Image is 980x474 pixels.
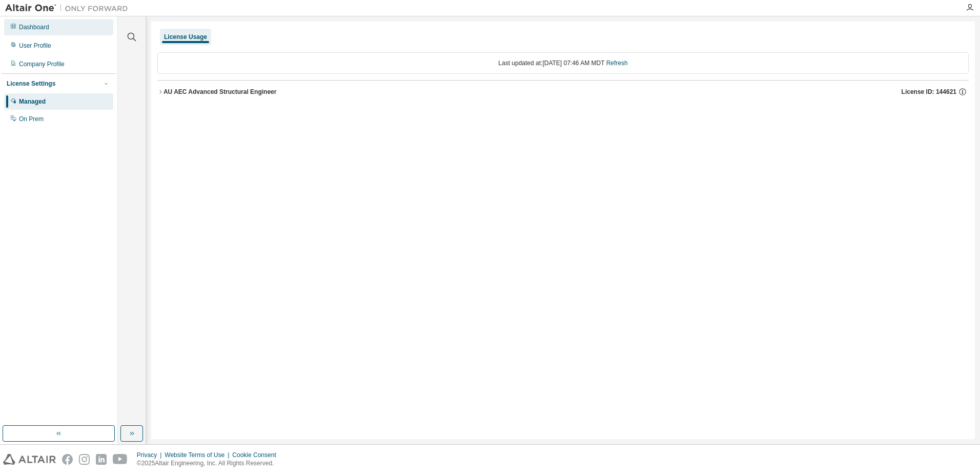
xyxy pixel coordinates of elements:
img: Altair One [5,3,133,13]
a: Refresh [606,60,628,67]
div: User Profile [19,42,51,50]
div: Company Profile [19,60,65,68]
div: Website Terms of Use [165,451,232,459]
p: © 2025 Altair Engineering, Inc. All Rights Reserved. [137,459,282,468]
img: instagram.svg [79,454,90,465]
div: Dashboard [19,23,49,31]
div: Managed [19,97,46,106]
div: Last updated at: [DATE] 07:46 AM MDT [157,52,969,74]
div: License Usage [164,33,207,41]
img: altair_logo.svg [3,454,56,465]
img: linkedin.svg [96,454,107,465]
div: License Settings [7,80,55,88]
div: AU AEC Advanced Structural Engineer [164,88,277,96]
div: Cookie Consent [232,451,282,459]
div: On Prem [19,115,44,123]
img: youtube.svg [113,454,128,465]
img: facebook.svg [62,454,73,465]
button: AU AEC Advanced Structural EngineerLicense ID: 144621 [157,81,969,103]
div: Privacy [137,451,165,459]
span: License ID: 144621 [902,88,956,96]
